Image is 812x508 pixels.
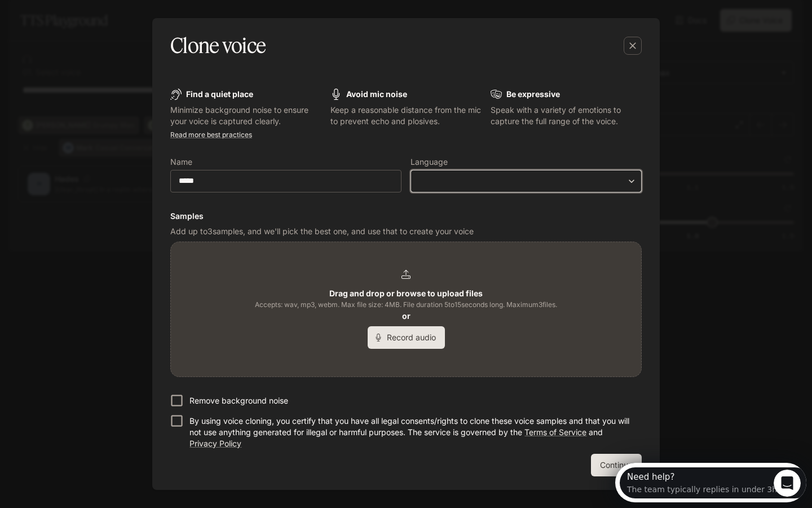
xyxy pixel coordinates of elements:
b: or [402,311,411,321]
iframe: Intercom live chat [774,470,801,497]
h6: Samples [170,211,642,222]
p: Remove background noise [189,395,288,406]
b: Drag and drop or browse to upload files [329,288,483,298]
b: Find a quiet place [186,89,253,99]
p: Minimize background noise to ensure your voice is captured clearly. [170,104,321,127]
button: Continue [591,454,642,476]
p: Add up to 3 samples, and we'll pick the best one, and use that to create your voice [170,226,642,237]
div: Open Intercom Messenger [5,5,195,36]
p: Keep a reasonable distance from the mic to prevent echo and plosives. [330,104,482,127]
p: Name [170,158,192,166]
div: Need help? [12,10,162,19]
p: Speak with a variety of emotions to capture the full range of the voice. [491,104,642,127]
h5: Clone voice [170,32,266,60]
b: Avoid mic noise [346,89,407,99]
p: Language [411,158,448,166]
iframe: Intercom live chat discovery launcher [615,463,806,502]
p: By using voice cloning, you certify that you have all legal consents/rights to clone these voice ... [189,415,633,449]
button: Record audio [368,326,445,349]
a: Read more best practices [170,130,252,139]
span: Accepts: wav, mp3, webm. Max file size: 4MB. File duration 5 to 15 seconds long. Maximum 3 files. [255,299,557,310]
a: Terms of Service [524,427,586,437]
div: ​ [411,176,641,187]
div: The team typically replies in under 3h [12,19,162,30]
a: Privacy Policy [189,439,241,448]
b: Be expressive [506,89,560,99]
